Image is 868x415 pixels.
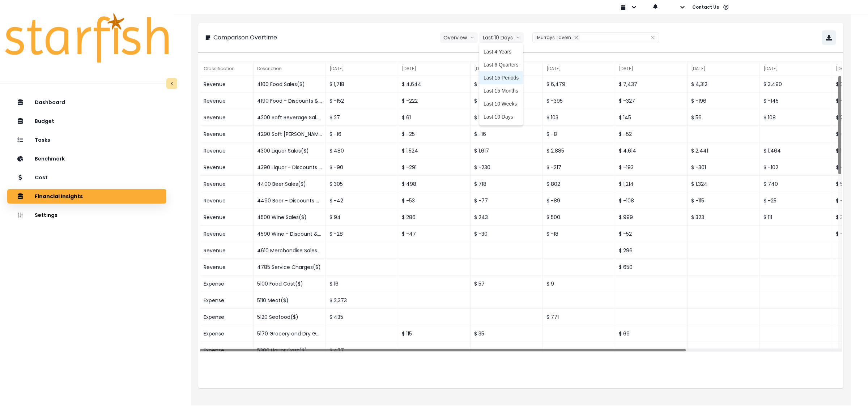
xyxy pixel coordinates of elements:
[615,325,688,342] div: $ 69
[326,309,398,325] div: $ 435
[7,114,166,128] button: Budget
[471,325,543,342] div: $ 35
[326,275,398,292] div: $ 16
[398,176,471,192] div: $ 498
[398,159,471,176] div: $ -291
[760,76,832,93] div: $ 3,490
[35,175,48,181] p: Cost
[534,34,580,41] div: Murrays Tavern
[254,126,326,142] div: 4290 Soft [PERSON_NAME]. - Discounts & Comps($)
[688,176,760,192] div: $ 1,324
[200,192,254,209] div: Revenue
[254,109,326,126] div: 4200 Soft Beverage Sales($)
[200,259,254,275] div: Revenue
[254,325,326,342] div: 5170 Grocery and Dry Goods($)
[326,159,398,176] div: $ -90
[326,226,398,242] div: $ -28
[471,192,543,209] div: $ -77
[254,275,326,292] div: 5100 Food Cost($)
[35,118,54,124] p: Budget
[471,142,543,159] div: $ 1,617
[326,109,398,126] div: $ 27
[615,176,688,192] div: $ 1,214
[543,93,615,109] div: $ -395
[543,176,615,192] div: $ 802
[543,76,615,93] div: $ 6,479
[688,109,760,126] div: $ 56
[471,93,543,109] div: $ -255
[479,32,524,43] button: Last 10 Daysarrow down line
[615,76,688,93] div: $ 7,437
[760,192,832,209] div: $ -25
[651,34,655,41] button: Clear
[471,159,543,176] div: $ -230
[543,226,615,242] div: $ -18
[543,159,615,176] div: $ -217
[200,61,254,76] div: Classification
[471,176,543,192] div: $ 718
[484,74,519,81] span: Last 15 Periods
[254,159,326,176] div: 4390 Liquor - Discounts & Comps($)
[484,87,519,94] span: Last 15 Months
[471,126,543,142] div: $ -16
[688,61,760,76] div: [DATE]
[615,109,688,126] div: $ 145
[688,192,760,209] div: $ -115
[254,209,326,226] div: 4500 Wine Sales($)
[615,61,688,76] div: [DATE]
[254,93,326,109] div: 4190 Food - Discounts & Comps($)
[484,61,519,68] span: Last 6 Quarters
[200,275,254,292] div: Expense
[760,93,832,109] div: $ -145
[254,61,326,76] div: Description
[35,156,65,162] p: Benchmark
[254,309,326,325] div: 5120 Seafood($)
[254,192,326,209] div: 4490 Beer - Discounts & Comps($)
[760,176,832,192] div: $ 740
[398,142,471,159] div: $ 1,524
[543,142,615,159] div: $ 2,885
[7,151,166,166] button: Benchmark
[398,93,471,109] div: $ -222
[398,61,471,76] div: [DATE]
[760,109,832,126] div: $ 108
[688,76,760,93] div: $ 4,312
[484,113,519,120] span: Last 10 Days
[200,325,254,342] div: Expense
[760,142,832,159] div: $ 1,464
[200,226,254,242] div: Revenue
[615,159,688,176] div: $ -193
[398,325,471,342] div: $ 115
[398,209,471,226] div: $ 286
[537,34,571,40] span: Murrays Tavern
[35,137,50,143] p: Tasks
[200,109,254,126] div: Revenue
[651,35,655,40] svg: close
[254,142,326,159] div: 4300 Liquor Sales($)
[615,126,688,142] div: $ -52
[688,93,760,109] div: $ -196
[398,76,471,93] div: $ 4,644
[200,93,254,109] div: Revenue
[7,95,166,110] button: Dashboard
[471,275,543,292] div: $ 57
[200,292,254,309] div: Expense
[543,275,615,292] div: $ 9
[471,226,543,242] div: $ -30
[543,61,615,76] div: [DATE]
[200,209,254,226] div: Revenue
[200,142,254,159] div: Revenue
[200,159,254,176] div: Revenue
[326,176,398,192] div: $ 305
[7,208,166,222] button: Settings
[760,209,832,226] div: $ 111
[254,176,326,192] div: 4400 Beer Sales($)
[326,126,398,142] div: $ -16
[200,126,254,142] div: Revenue
[326,192,398,209] div: $ -42
[615,242,688,259] div: $ 296
[326,61,398,76] div: [DATE]
[398,109,471,126] div: $ 61
[471,209,543,226] div: $ 243
[471,61,543,76] div: [DATE]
